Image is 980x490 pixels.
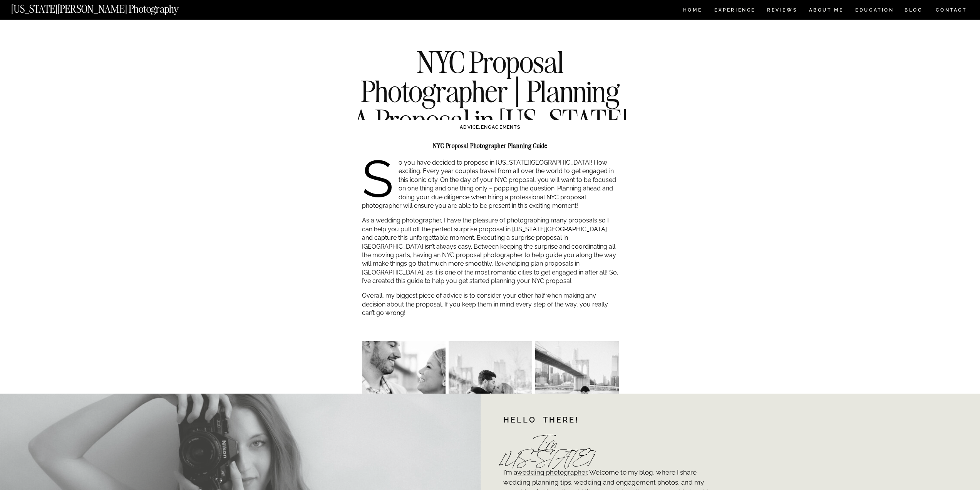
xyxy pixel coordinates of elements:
em: love [496,260,508,267]
a: CONTACT [935,6,967,14]
img: NYC Proposal Photographer [362,341,446,466]
strong: NYC Proposal Photographer Planning Guide [433,142,548,150]
p: Overall, my biggest piece of advice is to consider your other half when making any decision about... [362,291,619,317]
a: Experience [714,8,755,14]
h1: Hello there! [503,416,703,426]
h3: , [378,124,602,131]
a: BLOG [905,8,923,14]
img: NYC Proposal Photographer [535,341,619,466]
p: As a wedding photographer, I have the pleasure of photographing many proposals so I can help you ... [362,216,619,285]
h2: I'm [US_STATE] [500,439,595,454]
h1: NYC Proposal Photographer | Planning A Proposal in [US_STATE][GEOGRAPHIC_DATA] [350,47,630,164]
a: ENGAGEMENTS [481,125,520,130]
a: [US_STATE][PERSON_NAME] Photography [11,4,204,10]
a: EDUCATION [854,8,895,14]
a: ADVICE [460,125,479,130]
a: wedding photographer [517,468,587,476]
img: NYC Proposal Photographer [449,341,532,466]
p: So you have decided to propose in [US_STATE][GEOGRAPHIC_DATA]! How exciting. Every year couples t... [362,158,619,210]
a: HOME [682,8,704,14]
a: ABOUT ME [809,8,844,14]
a: REVIEWS [767,8,796,14]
